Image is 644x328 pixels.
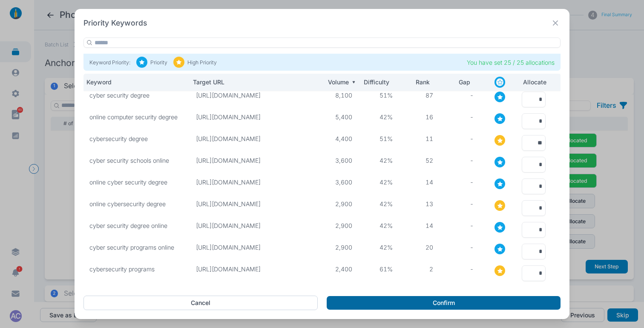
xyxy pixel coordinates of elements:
h2: Priority Keywords [83,18,147,29]
p: 2,900 [324,244,352,251]
button: Cancel [83,296,318,310]
p: High Priority [187,59,217,66]
p: 42% [364,157,393,164]
p: 42% [364,113,393,121]
p: online computer security degree [89,113,184,121]
p: 8,100 [324,92,352,99]
p: Allocate [523,78,541,86]
p: Priority [150,59,167,66]
p: cyber security programs online [89,244,184,251]
p: 20 [405,244,433,251]
p: 51% [364,92,393,99]
p: - [445,222,474,230]
p: - [445,178,474,186]
p: - [445,244,474,251]
p: Keyword [86,78,180,86]
p: cyber security schools online [89,157,184,164]
p: [URL][DOMAIN_NAME] [196,178,312,186]
p: 42% [364,222,393,230]
p: [URL][DOMAIN_NAME] [196,113,312,121]
p: cyber security degree [89,92,184,99]
p: 61% [364,265,393,273]
p: 52 [405,157,433,164]
button: Confirm [327,296,561,310]
p: 14 [405,178,433,186]
p: 16 [405,113,433,121]
p: [URL][DOMAIN_NAME] [196,200,312,208]
p: cyber security degree online [89,222,184,230]
p: Keyword Priority: [89,59,130,66]
p: online cybersecurity degree [89,200,184,208]
p: 13 [405,200,433,208]
p: Rank [402,78,430,86]
p: 3,600 [324,178,352,186]
p: - [445,135,474,143]
p: 51% [364,135,393,143]
p: 2 [405,265,433,273]
p: online cyber security degree [89,178,184,186]
p: [URL][DOMAIN_NAME] [196,92,312,99]
p: 42% [364,178,393,186]
p: - [445,157,474,164]
p: [URL][DOMAIN_NAME] [196,135,312,143]
p: cybersecurity programs [89,265,184,273]
p: [URL][DOMAIN_NAME] [196,265,312,273]
p: 42% [364,200,393,208]
p: - [445,265,474,273]
p: - [445,200,474,208]
p: 2,900 [324,222,352,230]
p: 3,600 [324,157,352,164]
p: Volume [321,78,349,86]
p: 2,900 [324,200,352,208]
p: 42% [364,244,393,251]
p: 2,400 [324,265,352,273]
p: [URL][DOMAIN_NAME] [196,157,312,164]
p: 11 [405,135,433,143]
p: [URL][DOMAIN_NAME] [196,244,312,251]
p: [URL][DOMAIN_NAME] [196,222,312,230]
p: 87 [405,92,433,99]
p: Difficulty [361,78,389,86]
p: You have set 25 / 25 allocations [467,59,555,66]
p: cybersecurity degree [89,135,184,143]
p: - [445,113,474,121]
p: 14 [405,222,433,230]
p: Target URL [193,78,308,86]
p: Gap [442,78,470,86]
p: 5,400 [324,113,352,121]
p: - [445,92,474,99]
p: 4,400 [324,135,352,143]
